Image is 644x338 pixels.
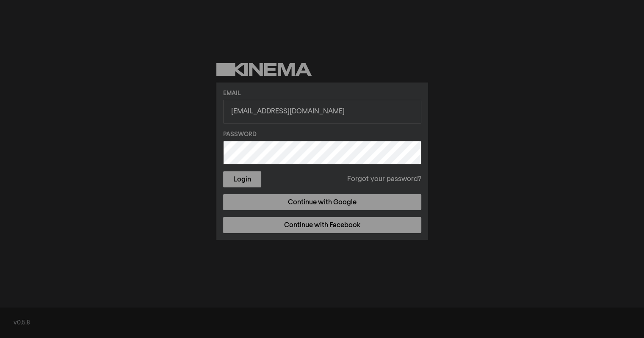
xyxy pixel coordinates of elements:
[223,194,421,210] a: Continue with Google
[14,319,630,327] div: v0.5.8
[223,89,421,98] label: Email
[223,171,261,187] button: Login
[347,174,421,184] a: Forgot your password?
[223,130,421,139] label: Password
[223,217,421,233] a: Continue with Facebook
